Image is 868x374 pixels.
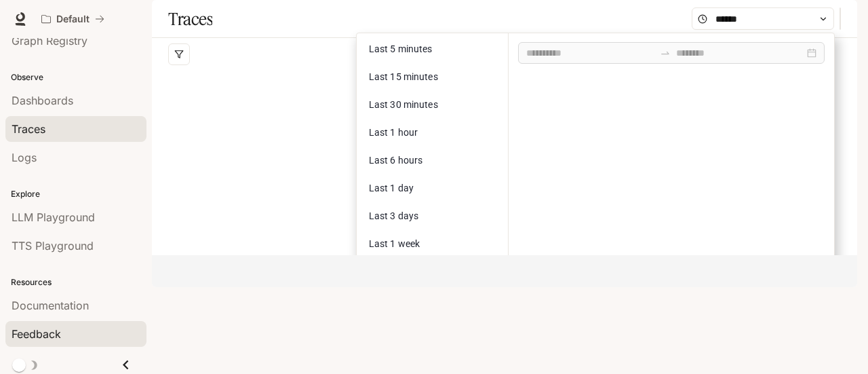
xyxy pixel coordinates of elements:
span: Last 1 day [369,183,414,193]
span: Last 6 hours [369,155,423,166]
button: Last 1 week [359,231,505,256]
span: Last 1 week [369,238,420,249]
button: Last 3 days [359,203,505,228]
button: Last 6 hours [359,147,505,172]
button: All workspaces [35,5,111,33]
button: Last 5 minutes [359,36,505,61]
span: Last 3 days [369,210,419,221]
span: Last 30 minutes [369,99,438,110]
button: Last 15 minutes [359,64,505,89]
button: Last 30 minutes [359,92,505,117]
span: Last 1 hour [369,127,418,138]
button: Last 1 hour [359,119,505,145]
h1: Traces [168,5,212,33]
span: Last 5 minutes [369,43,433,54]
span: to [660,48,671,58]
button: Last 1 day [359,175,505,200]
span: swap-right [660,48,671,58]
p: Default [56,14,90,25]
span: Last 15 minutes [369,71,438,82]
